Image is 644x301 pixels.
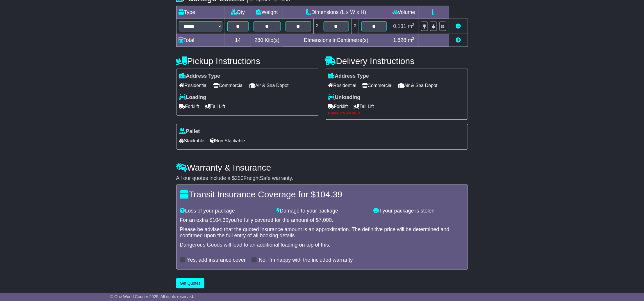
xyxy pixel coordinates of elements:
[398,81,438,90] span: Air & Sea Depot
[412,22,415,27] sup: 3
[283,34,389,47] td: Dimensions in Centimetre(s)
[210,136,245,145] span: Non Stackable
[251,6,283,19] td: Weight
[179,102,199,111] span: Forklift
[110,294,194,299] span: © One World Courier 2025. All rights reserved.
[176,56,319,66] h4: Pickup Instructions
[205,102,225,111] span: Tail Lift
[176,278,205,288] button: Get Quotes
[456,37,461,43] a: Add new item
[370,208,467,214] div: If your package is stolen
[179,136,204,145] span: Stackable
[274,208,370,214] div: Damage to your package
[249,81,289,90] span: Air & Sea Depot
[389,6,418,19] td: Volume
[180,217,464,224] div: For an extra $ you're fully covered for the amount of $ .
[325,56,468,66] h4: Delivery Instructions
[283,6,389,19] td: Dimensions (L x W x H)
[176,6,225,19] td: Type
[328,111,465,115] div: Please provide value
[213,217,229,223] span: 104.39
[408,37,415,43] span: m
[319,217,332,223] span: 7,000
[408,23,415,29] span: m
[456,23,461,29] a: Remove this item
[225,6,251,19] td: Qty
[176,34,225,47] td: Total
[179,81,208,90] span: Residential
[351,19,359,34] td: x
[393,23,406,29] span: 0.131
[176,175,468,182] div: All our quotes include a $ FreightSafe warranty.
[316,190,342,199] span: 104.39
[259,257,353,263] label: No, I'm happy with the included warranty
[362,81,393,90] span: Commercial
[179,94,206,101] label: Loading
[176,163,468,172] h4: Warranty & Insurance
[180,242,464,248] div: Dangerous Goods will lead to an additional loading on top of this.
[393,37,406,43] span: 1.828
[328,73,369,79] label: Address Type
[354,102,374,111] span: Tail Lift
[251,34,283,47] td: Kilo(s)
[180,226,464,239] div: Please be advised that the quoted insurance amount is an approximation. The definitive price will...
[255,37,263,43] span: 280
[328,102,348,111] span: Forklift
[187,257,246,263] label: Yes, add insurance cover
[179,73,220,79] label: Address Type
[177,208,274,214] div: Loss of your package
[213,81,244,90] span: Commercial
[180,190,464,199] h4: Transit Insurance Coverage for $
[313,19,321,34] td: x
[179,128,200,135] label: Pallet
[225,34,251,47] td: 14
[412,36,415,41] sup: 3
[328,94,361,101] label: Unloading
[235,175,244,181] span: 250
[328,81,356,90] span: Residential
